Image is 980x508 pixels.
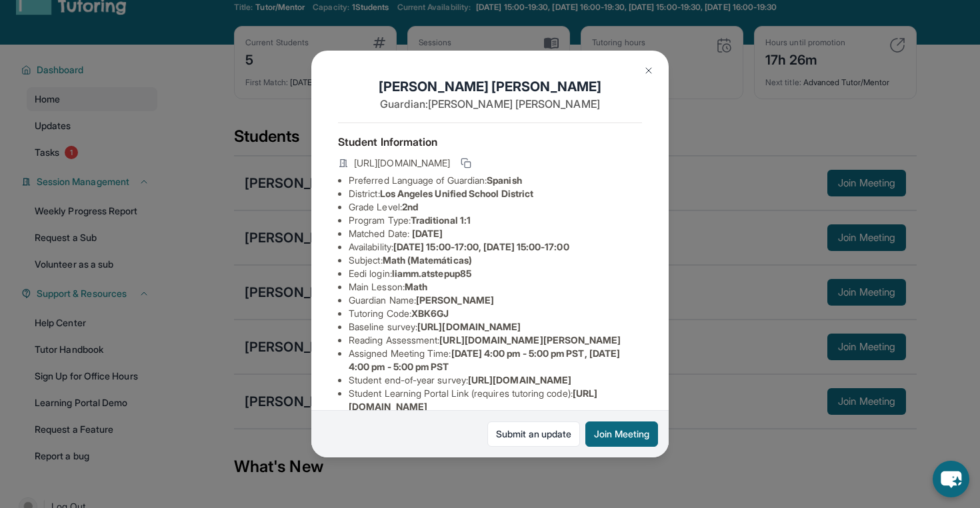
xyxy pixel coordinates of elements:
span: Spanish [487,174,522,186]
span: Math [405,281,427,292]
span: [URL][DOMAIN_NAME] [417,321,521,332]
button: chat-button [933,461,969,497]
span: XBK6GJ [411,308,449,319]
button: Join Meeting [585,421,658,447]
li: Tutoring Code : [349,307,642,320]
span: [DATE] [412,228,443,239]
span: [DATE] 15:00-17:00, [DATE] 15:00-17:00 [393,241,569,252]
li: Preferred Language of Guardian: [349,174,642,187]
span: liamm.atstepup85 [392,268,471,279]
li: Availability: [349,240,642,254]
li: Grade Level: [349,200,642,214]
a: Submit an update [487,421,580,447]
li: Subject : [349,254,642,267]
li: Program Type: [349,214,642,227]
li: Assigned Meeting Time : [349,347,642,374]
span: Los Angeles Unified School District [380,188,533,199]
span: [DATE] 4:00 pm - 5:00 pm PST, [DATE] 4:00 pm - 5:00 pm PST [349,348,620,372]
span: [URL][DOMAIN_NAME][PERSON_NAME] [439,334,621,346]
li: Baseline survey : [349,320,642,334]
img: Close Icon [643,65,654,76]
span: [PERSON_NAME] [416,294,494,306]
span: 2nd [402,201,418,212]
span: [URL][DOMAIN_NAME] [354,156,450,170]
h4: Student Information [338,134,642,150]
span: Traditional 1:1 [411,214,471,226]
li: Main Lesson : [349,280,642,294]
li: Student end-of-year survey : [349,374,642,387]
li: District: [349,187,642,200]
li: Guardian Name : [349,294,642,307]
p: Guardian: [PERSON_NAME] [PERSON_NAME] [338,96,642,112]
li: Student Learning Portal Link (requires tutoring code) : [349,387,642,413]
button: Copy link [458,155,474,171]
li: Matched Date: [349,227,642,240]
li: Eedi login : [349,267,642,280]
span: Math (Matemáticas) [383,254,472,266]
li: Reading Assessment : [349,334,642,347]
h1: [PERSON_NAME] [PERSON_NAME] [338,77,642,96]
span: [URL][DOMAIN_NAME] [468,374,571,385]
